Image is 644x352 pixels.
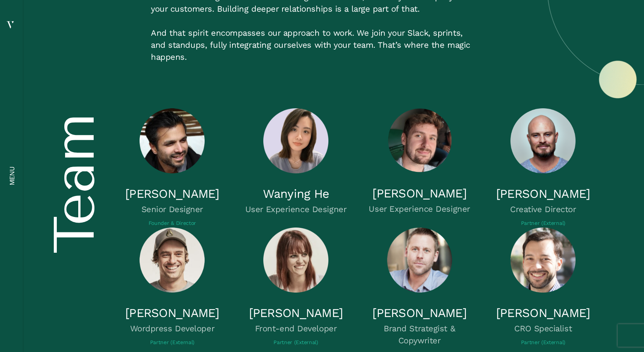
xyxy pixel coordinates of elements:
img: Wanying He [263,108,328,173]
h6: User Experience Designer [243,203,349,215]
span: Founder & Director [149,220,196,226]
h5: [PERSON_NAME] [120,305,225,321]
h5: [PERSON_NAME] [367,305,472,321]
span: Partner (External) [150,339,194,345]
em: menu [8,167,16,186]
h2: Team [46,197,103,254]
p: And that spirit encompasses our approach to work. We join your Slack, sprints, and standups, full... [151,27,474,63]
span: Partner (External) [273,339,318,345]
h6: Senior Designer [120,203,225,215]
h6: Brand Strategist & Copywriter [367,323,472,347]
span: Partner (External) [521,339,565,345]
h5: Wanying He [243,185,349,202]
h5: [PERSON_NAME] [120,185,225,202]
img: Patrick Davies [387,108,452,173]
span: Partner (External) [521,220,565,226]
h5: [PERSON_NAME] [367,185,472,202]
h5: [PERSON_NAME] [243,305,349,321]
h6: Front-end Developer [243,323,349,335]
h6: User Experience Designer [367,203,472,215]
h5: [PERSON_NAME] [491,305,596,321]
h5: [PERSON_NAME] [491,185,596,202]
h6: Creative Director [491,203,596,215]
h6: CRO Specialist [491,323,596,335]
h6: Wordpress Developer [120,323,225,335]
